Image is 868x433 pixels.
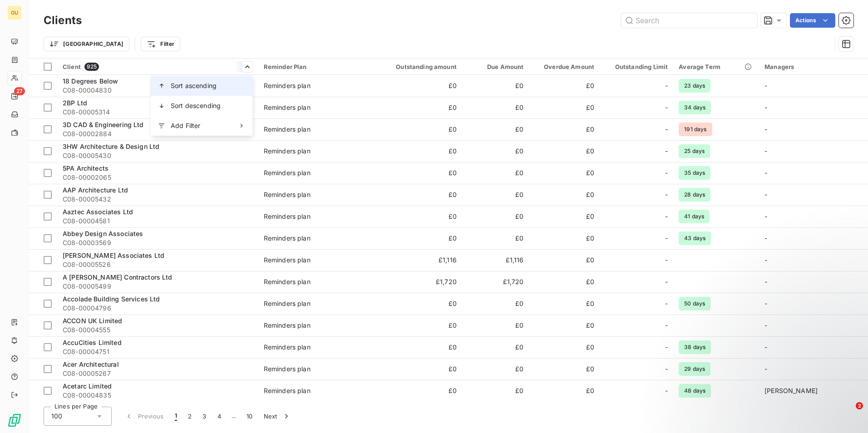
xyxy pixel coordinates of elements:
span: Sort descending [171,101,221,110]
iframe: Intercom notifications message [686,345,868,408]
span: Add Filter [171,121,201,130]
span: Sort ascending [171,81,217,90]
span: 2 [856,402,863,409]
iframe: Intercom live chat [837,402,859,424]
